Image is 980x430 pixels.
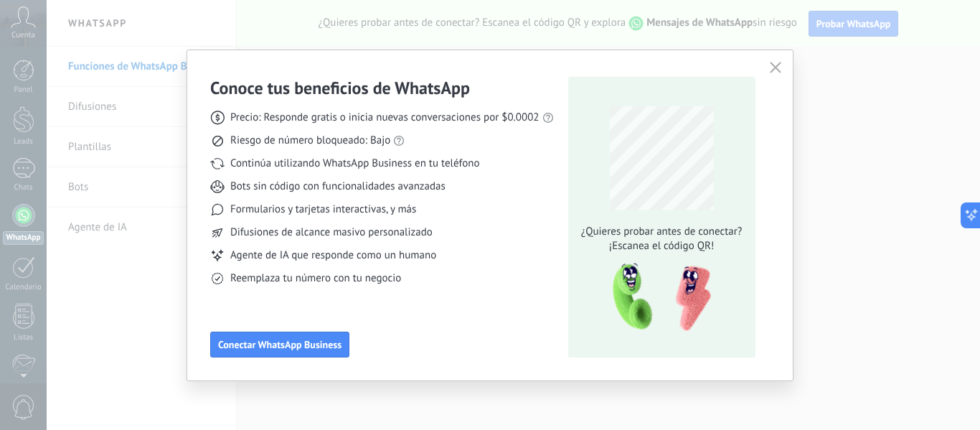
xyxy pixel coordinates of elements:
[230,111,540,125] span: Precio: Responde gratis o inicia nuevas conversaciones por $0.0002
[218,340,341,350] span: Conectar WhatsApp Business
[230,202,416,217] span: Formularios y tarjetas interactivas, y más
[210,77,470,99] h3: Conoce tus beneficios de WhatsApp
[210,332,349,357] button: Conectar WhatsApp Business
[230,179,446,194] span: Bots sin código con funcionalidades avanzadas
[230,156,479,171] span: Continúa utilizando WhatsApp Business en tu teléfono
[230,271,401,286] span: Reemplaza tu número con tu negocio
[577,239,746,253] span: ¡Escanea el código QR!
[230,134,390,148] span: Riesgo de número bloqueado: Bajo
[600,259,714,336] img: qr-pic-1x.png
[230,225,433,240] span: Difusiones de alcance masivo personalizado
[577,225,746,239] span: ¿Quieres probar antes de conectar?
[230,248,436,263] span: Agente de IA que responde como un humano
